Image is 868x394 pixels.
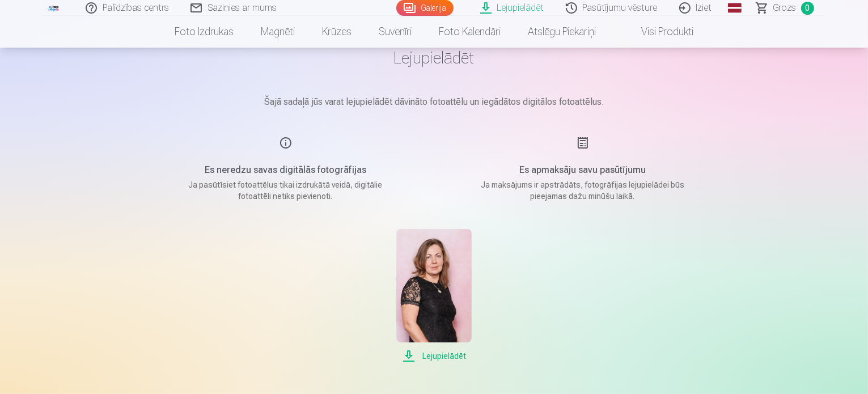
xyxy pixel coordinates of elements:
[48,5,60,11] img: /fa4
[308,16,365,48] a: Krūzes
[178,179,393,202] p: Ja pasūtīsiet fotoattēlus tikai izdrukātā veidā, digitālie fotoattēli netiks pievienoti.
[396,349,472,363] span: Lejupielādēt
[514,16,609,48] a: Atslēgu piekariņi
[609,16,707,48] a: Visi produkti
[773,1,797,15] span: Grozs
[475,179,691,202] p: Ja maksājums ir apstrādāts, fotogrāfijas lejupielādei būs pieejamas dažu minūšu laikā.
[425,16,514,48] a: Foto kalendāri
[475,163,691,177] h5: Es apmaksāju savu pasūtījumu
[151,48,718,68] h1: Lejupielādēt
[801,2,814,15] span: 0
[178,163,393,177] h5: Es neredzu savas digitālās fotogrāfijas
[365,16,425,48] a: Suvenīri
[247,16,308,48] a: Magnēti
[396,229,472,363] a: Lejupielādēt
[161,16,247,48] a: Foto izdrukas
[151,95,718,109] p: Šajā sadaļā jūs varat lejupielādēt dāvināto fotoattēlu un iegādātos digitālos fotoattēlus.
